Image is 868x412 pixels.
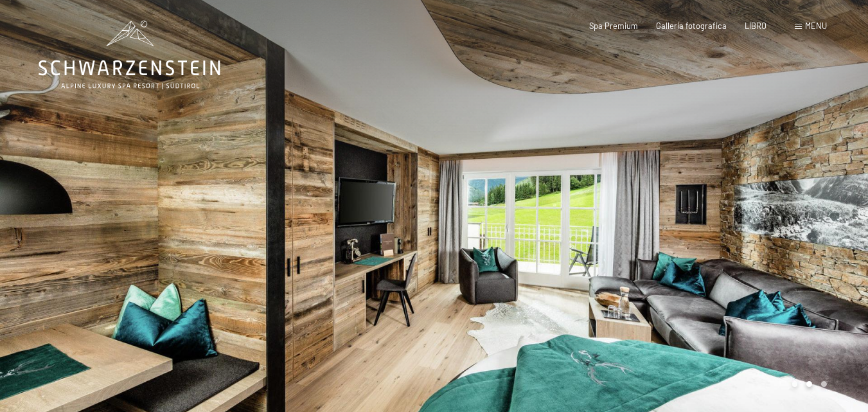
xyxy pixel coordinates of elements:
a: LIBRO [745,21,766,31]
a: Galleria fotografica [656,21,727,31]
a: Spa Premium [589,21,638,31]
font: menu [805,21,827,31]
